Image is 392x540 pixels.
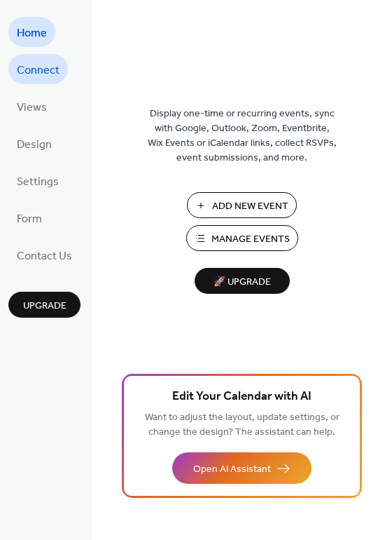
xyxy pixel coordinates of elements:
[17,245,72,267] span: Contact Us
[211,232,290,247] span: Manage Events
[8,203,50,233] a: Form
[145,408,339,442] span: Want to adjust the layout, update settings, or change the design? The assistant can help.
[8,54,68,84] a: Connect
[23,299,66,313] span: Upgrade
[186,225,298,251] button: Manage Events
[203,273,281,292] span: 🚀 Upgrade
[8,240,80,270] a: Contact Us
[17,171,59,193] span: Settings
[8,91,55,121] a: Views
[172,387,311,407] span: Edit Your Calendar with AI
[17,134,52,156] span: Design
[17,60,59,81] span: Connect
[172,452,311,484] button: Open AI Assistant
[17,97,47,119] span: Views
[8,17,55,47] a: Home
[17,22,47,44] span: Home
[8,128,60,158] a: Design
[148,107,337,166] span: Display one-time or recurring events, sync with Google, Outlook, Zoom, Eventbrite, Wix Events or ...
[195,268,290,294] button: 🚀 Upgrade
[212,199,288,214] span: Add New Event
[187,192,297,218] button: Add New Event
[8,166,67,196] a: Settings
[17,208,42,230] span: Form
[193,462,271,477] span: Open AI Assistant
[8,292,80,318] button: Upgrade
